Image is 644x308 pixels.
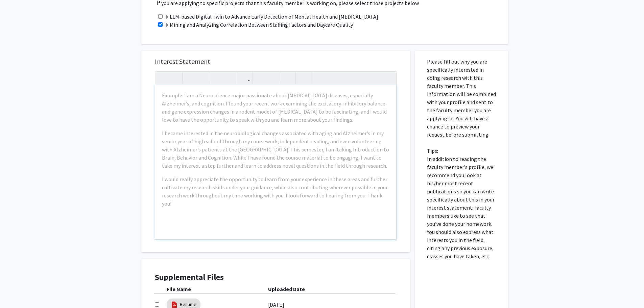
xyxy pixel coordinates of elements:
[223,72,235,84] button: Subscript
[184,72,196,84] button: Strong (Ctrl + B)
[268,286,305,292] b: Uploaded Date
[162,91,389,124] p: Example: I am a Neuroscience major passionate about [MEDICAL_DATA] diseases, especially Alzheimer...
[297,72,309,84] button: Insert horizontal rule
[169,72,181,84] button: Redo (Ctrl + Y)
[155,57,397,66] h5: Interest Statement
[427,57,496,260] p: Please fill out why you are specifically interested in doing research with this faculty member. T...
[157,72,169,84] button: Undo (Ctrl + Z)
[162,129,389,170] p: I became interested in the neurobiological changes associated with aging and Alzheimer’s in my se...
[155,85,396,239] div: Note to users with screen readers: Please press Alt+0 or Option+0 to deactivate our accessibility...
[5,278,29,303] iframe: Chat
[255,72,266,84] button: Unordered list
[164,21,353,29] label: Mining and Analyzing Correlation Between Staffing Factors and Daycare Quality
[239,72,251,84] button: Link
[212,72,223,84] button: Superscript
[383,72,395,84] button: Fullscreen
[167,286,191,292] b: File Name
[196,72,208,84] button: Emphasis (Ctrl + I)
[164,13,378,21] label: LLM-based Digital Twin to Advance Early Detection of Mental Health and [MEDICAL_DATA]
[266,72,278,84] button: Ordered list
[155,273,397,282] h4: Supplemental Files
[162,175,389,208] p: I would really appreciate the opportunity to learn from your experience in these areas and furthe...
[180,301,196,308] a: Resume
[282,72,294,84] button: Remove format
